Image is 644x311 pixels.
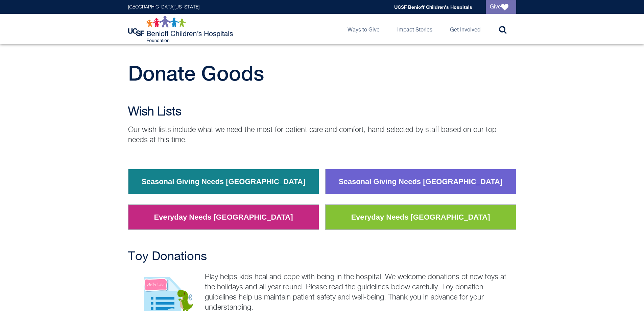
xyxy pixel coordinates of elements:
[486,0,516,14] a: Give
[334,173,508,191] a: Seasonal Giving Needs [GEOGRAPHIC_DATA]
[342,14,385,44] a: Ways to Give
[137,173,311,191] a: Seasonal Giving Needs [GEOGRAPHIC_DATA]
[346,208,495,226] a: Everyday Needs [GEOGRAPHIC_DATA]
[128,16,235,43] img: Logo for UCSF Benioff Children's Hospitals Foundation
[128,105,516,119] h2: Wish Lists
[149,208,298,226] a: Everyday Needs [GEOGRAPHIC_DATA]
[128,125,516,145] p: Our wish lists include what we need the most for patient care and comfort, hand-selected by staff...
[394,4,472,10] a: UCSF Benioff Children's Hospitals
[392,14,438,44] a: Impact Stories
[128,250,516,264] h2: Toy Donations
[445,14,486,44] a: Get Involved
[128,5,199,9] a: [GEOGRAPHIC_DATA][US_STATE]
[128,61,264,85] span: Donate Goods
